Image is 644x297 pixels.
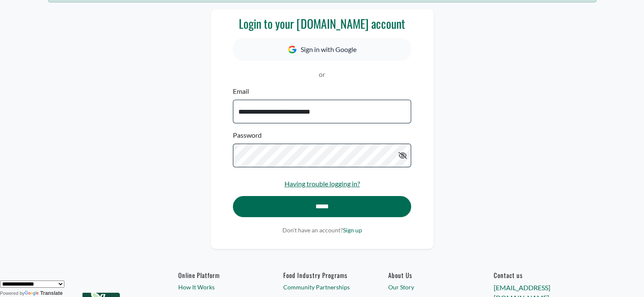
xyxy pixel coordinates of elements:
[493,271,571,279] h6: Contact us
[285,180,360,188] a: Having trouble logging in?
[233,130,262,140] label: Password
[233,38,411,61] button: Sign in with Google
[343,226,362,234] a: Sign up
[233,226,411,234] p: Don't have an account?
[283,271,361,279] h6: Food Industry Programs
[388,271,466,279] a: About Us
[288,46,296,54] img: Google Icon
[233,69,411,79] p: or
[178,271,256,279] h6: Online Platform
[25,291,40,297] img: Google Translate
[25,290,63,296] a: Translate
[233,16,411,31] h3: Login to your [DOMAIN_NAME] account
[233,86,249,96] label: Email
